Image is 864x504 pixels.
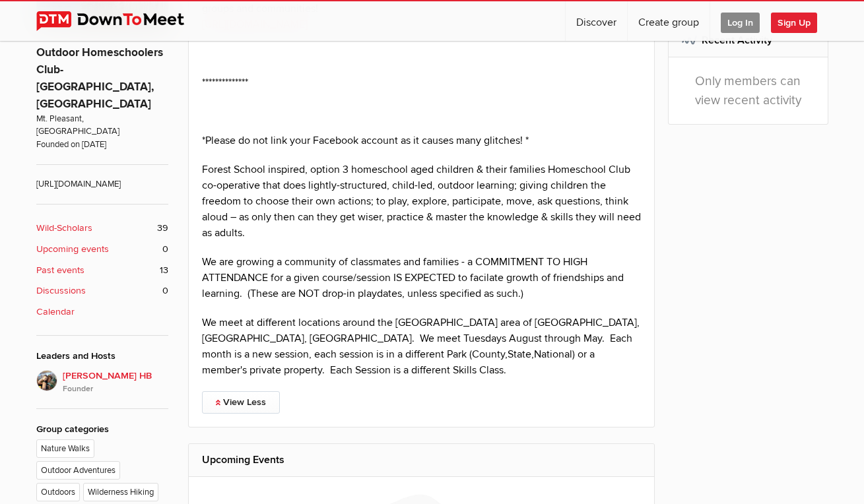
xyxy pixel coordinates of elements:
[36,164,168,191] span: [URL][DOMAIN_NAME]
[36,370,168,395] a: [PERSON_NAME] HBFounder
[63,383,168,395] i: Founder
[710,1,770,41] a: Log In
[36,305,168,319] a: Calendar
[36,11,205,31] img: DownToMeet
[160,263,168,278] span: 13
[202,162,642,241] p: Forest School inspired, option 3 homeschool aged children & their families Homeschool Club co-ope...
[36,113,168,139] span: Mt. Pleasant, [GEOGRAPHIC_DATA]
[36,221,168,236] a: Wild-Scholars 39
[202,391,280,414] a: View Less
[63,369,168,395] span: [PERSON_NAME] HB
[721,13,760,33] span: Log In
[771,1,828,41] a: Sign Up
[669,57,828,125] div: Only members can view recent activity
[36,242,109,257] b: Upcoming events
[202,315,642,378] p: We meet at different locations around the [GEOGRAPHIC_DATA] area of [GEOGRAPHIC_DATA], [GEOGRAPHI...
[771,13,817,33] span: Sign Up
[162,284,168,298] span: 0
[628,1,710,41] a: Create group
[36,139,168,151] span: Founded on [DATE]
[202,444,642,476] h2: Upcoming Events
[36,284,86,298] b: Discussions
[36,349,168,363] div: Leaders and Hosts
[36,284,168,298] a: Discussions 0
[36,221,92,236] b: Wild-Scholars
[157,221,168,236] span: 39
[36,305,75,319] b: Calendar
[36,242,168,257] a: Upcoming events 0
[202,133,642,148] p: *Please do not link your Facebook account as it causes many glitches! *
[36,263,84,278] b: Past events
[566,1,627,41] a: Discover
[36,370,57,391] img: Elizabeth HB
[36,422,168,437] div: Group categories
[162,242,168,257] span: 0
[202,254,642,301] p: We are growing a community of classmates and families - a COMMITMENT TO HIGH ATTENDANCE for a giv...
[36,263,168,278] a: Past events 13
